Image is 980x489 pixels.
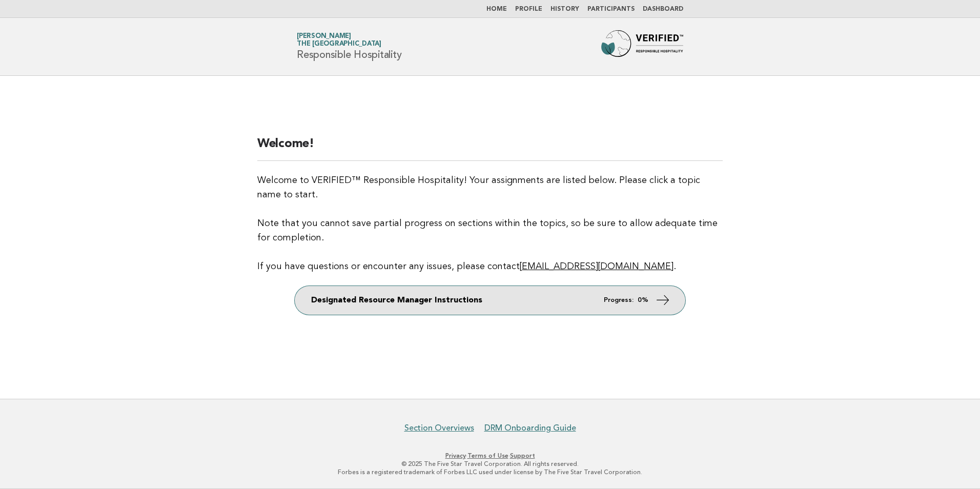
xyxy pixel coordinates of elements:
[587,6,635,12] a: Participants
[550,6,579,12] a: History
[445,452,466,459] a: Privacy
[297,41,381,48] span: The [GEOGRAPHIC_DATA]
[297,33,381,47] a: [PERSON_NAME]The [GEOGRAPHIC_DATA]
[510,452,535,459] a: Support
[176,468,804,476] p: Forbes is a registered trademark of Forbes LLC used under license by The Five Star Travel Corpora...
[638,297,648,303] strong: 0%
[257,136,723,161] h2: Welcome!
[520,262,673,271] a: [EMAIL_ADDRESS][DOMAIN_NAME]
[467,452,508,459] a: Terms of Use
[486,6,507,12] a: Home
[484,423,576,433] a: DRM Onboarding Guide
[643,6,683,12] a: Dashboard
[295,286,685,315] a: Designated Resource Manager Instructions Progress: 0%
[601,30,683,63] img: Forbes Travel Guide
[604,297,634,303] em: Progress:
[297,33,401,60] h1: Responsible Hospitality
[404,423,474,433] a: Section Overviews
[176,452,804,460] p: · ·
[515,6,542,12] a: Profile
[176,460,804,468] p: © 2025 The Five Star Travel Corporation. All rights reserved.
[257,173,723,274] p: Welcome to VERIFIED™ Responsible Hospitality! Your assignments are listed below. Please click a t...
